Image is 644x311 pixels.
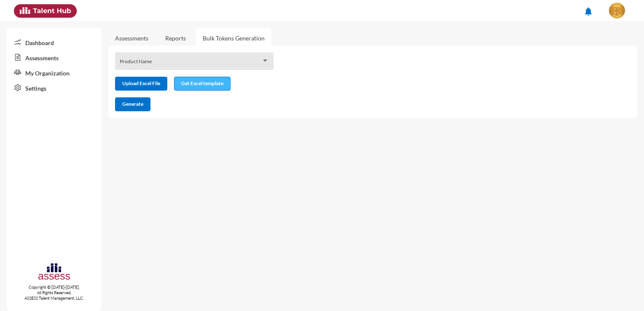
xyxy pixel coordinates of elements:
[115,35,148,42] a: Assessments
[7,35,102,50] a: Dashboard
[158,28,193,48] a: Reports
[7,50,102,65] a: Assessments
[181,80,223,86] span: Get Excel template
[583,6,593,16] mat-icon: notifications
[7,80,102,95] a: Settings
[7,284,102,301] p: Copyright © [DATE]-[DATE]. All Rights Reserved. ASSESS Talent Management, LLC.
[196,28,271,48] a: Bulk Tokens Generation
[122,101,143,107] span: Generate
[174,77,231,91] button: Get Excel template
[38,262,71,283] img: assesscompany-logo.png
[7,65,102,80] a: My Organization
[115,77,167,91] button: Upload Excel File
[122,80,160,86] span: Upload Excel File
[115,97,150,111] button: Generate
